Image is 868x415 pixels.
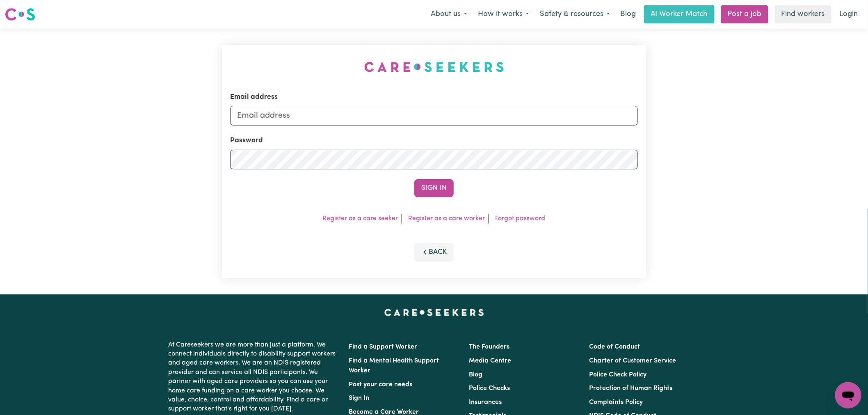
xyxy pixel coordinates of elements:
[473,6,535,23] button: How it works
[835,5,863,23] a: Login
[496,215,546,222] a: Forgot password
[349,395,369,401] a: Sign In
[230,92,278,103] label: Email address
[589,344,640,350] a: Code of Conduct
[409,215,485,222] a: Register as a care worker
[535,6,615,23] button: Safety & resources
[414,179,454,197] button: Sign In
[425,6,473,23] button: About us
[644,5,715,23] a: AI Worker Match
[589,385,673,392] a: Protection of Human Rights
[384,309,484,316] a: Careseekers home page
[589,372,647,378] a: Police Check Policy
[349,381,412,388] a: Post your care needs
[469,358,511,364] a: Media Centre
[230,135,263,146] label: Password
[414,243,454,261] button: Back
[589,358,676,364] a: Charter of Customer Service
[230,106,638,125] input: Email address
[5,7,35,22] img: Careseekers logo
[721,5,768,23] a: Post a job
[5,5,35,24] a: Careseekers logo
[323,215,398,222] a: Register as a care seeker
[349,358,439,374] a: Find a Mental Health Support Worker
[469,399,502,406] a: Insurances
[349,344,417,350] a: Find a Support Worker
[615,5,641,23] a: Blog
[469,344,509,350] a: The Founders
[469,372,482,378] a: Blog
[589,399,643,406] a: Complaints Policy
[469,385,510,392] a: Police Checks
[775,5,831,23] a: Find workers
[835,382,861,408] iframe: Button to launch messaging window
